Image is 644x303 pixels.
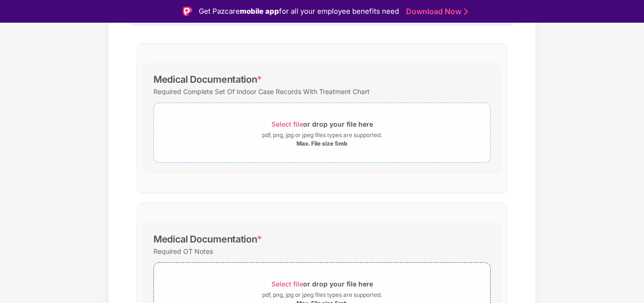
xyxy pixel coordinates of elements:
[271,280,303,288] span: Select file
[406,7,465,17] a: Download Now
[153,245,213,258] div: Required OT Notes
[153,74,262,85] div: Medical Documentation
[262,290,382,300] div: pdf, png, jpg or jpeg files types are supported.
[271,120,303,128] span: Select file
[464,7,468,17] img: Stroke
[153,85,370,98] div: Required Complete Set Of Indoor Case Records With Treatment Chart
[271,118,373,130] div: or drop your file here
[297,140,347,147] div: Max. File size 5mb
[153,234,262,245] div: Medical Documentation
[183,7,192,16] img: Logo
[271,277,373,290] div: or drop your file here
[240,7,279,16] strong: mobile app
[154,110,490,155] span: Select fileor drop your file herepdf, png, jpg or jpeg files types are supported.Max. File size 5mb
[262,130,382,140] div: pdf, png, jpg or jpeg files types are supported.
[199,6,399,17] div: Get Pazcare for all your employee benefits need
